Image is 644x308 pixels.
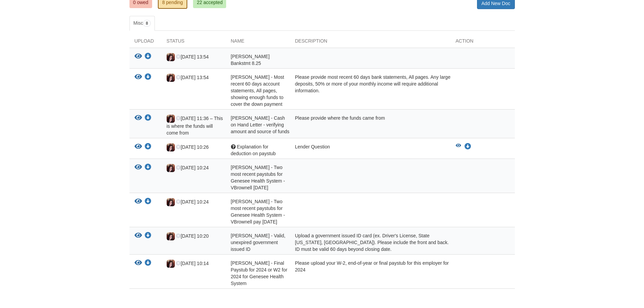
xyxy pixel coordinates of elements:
span: [DATE] 10:24 [176,199,209,205]
div: Upload a government issued ID card (ex. Driver's License, State [US_STATE], [GEOGRAPHIC_DATA]). P... [290,232,451,253]
div: Please upload your W-2, end-of-year or final paystub for this employer for 2024 [290,260,451,287]
div: Name [226,38,290,48]
a: Misc [129,16,155,31]
span: [PERSON_NAME] - Most recent 60 days account statements, All pages, showing enough funds to cover ... [231,74,284,107]
a: Download Victoria Brownell - Cash on Hand Letter - verifying amount and source of funds [145,116,151,121]
a: Download Explanation for deduction on paystub [145,144,151,150]
button: View Victoria Brownell - Final Paystub for 2024 or W2 for 2024 for Genesee Health System [135,260,142,267]
img: Upload Icon [167,115,175,123]
button: View Victoria Brownell - Two most recent paystubs for Genesee Health System - VBrownell pay 9.26.25 [135,198,142,205]
button: View Victoria Brownell - Valid, unexpired government issued ID [135,232,142,239]
span: [PERSON_NAME] - Two most recent paystubs for Genesee Health System - VBrownell [DATE] [231,165,285,190]
span: Explanation for deduction on paystub [231,144,276,156]
img: Upload Icon [167,143,175,151]
img: Upload Icon [167,74,175,82]
img: Upload Icon [167,198,175,206]
div: Upload [129,38,162,48]
button: View Victoria Brownell - Cash on Hand Letter - verifying amount and source of funds [135,115,142,122]
span: [DATE] 10:14 [176,261,209,266]
span: [PERSON_NAME] Bankstmt 8.25 [231,54,270,66]
div: Please provide where the funds came from [290,115,451,136]
div: Lender Question [290,143,451,157]
button: View Victoria Brownell - Most recent 60 days account statements, All pages, showing enough funds ... [135,74,142,81]
a: Download V.Brownell Bankstmt 8.25 [145,54,151,60]
button: View Explanation for deduction on paystub [135,143,142,150]
div: Action [451,38,515,48]
span: [DATE] 10:26 [176,144,209,150]
a: Download Victoria Brownell - Two most recent paystubs for Genesee Health System - VBrownell 10.10.25 [145,165,151,170]
span: [DATE] 10:24 [176,165,209,170]
a: Download Victoria Brownell - Final Paystub for 2024 or W2 for 2024 for Genesee Health System [145,261,151,266]
span: [PERSON_NAME] - Cash on Hand Letter - verifying amount and source of funds [231,115,290,134]
button: View V.Brownell Bankstmt 8.25 [135,53,142,60]
img: Upload Icon [167,164,175,172]
span: [DATE] 13:54 [176,54,209,60]
span: [DATE] 13:54 [176,75,209,80]
button: View Victoria Brownell - Two most recent paystubs for Genesee Health System - VBrownell 10.10.25 [135,164,142,171]
span: [DATE] 11:36 – This is where the funds will come from [167,116,223,136]
a: Download Explanation for deduction on paystub [464,144,471,149]
span: [PERSON_NAME] - Valid, unexpired government issued ID [231,233,286,252]
a: Download Victoria Brownell - Valid, unexpired government issued ID [145,233,151,239]
div: Status [162,38,226,48]
button: View Explanation for deduction on paystub [456,143,461,150]
span: [DATE] 10:20 [176,233,209,239]
div: Please provide most recent 60 days bank statements, All pages. Any large deposits, 50% or more of... [290,74,451,108]
span: [PERSON_NAME] - Two most recent paystubs for Genesee Health System - VBrownell pay [DATE] [231,199,285,224]
span: 8 [143,20,151,27]
img: Upload Icon [167,53,175,61]
a: Download Victoria Brownell - Most recent 60 days account statements, All pages, showing enough fu... [145,75,151,80]
img: Upload Icon [167,260,175,268]
span: [PERSON_NAME] - Final Paystub for 2024 or W2 for 2024 for Genesee Health System [231,260,287,286]
img: Upload Icon [167,232,175,240]
div: Description [290,38,451,48]
a: Download Victoria Brownell - Two most recent paystubs for Genesee Health System - VBrownell pay 9... [145,199,151,205]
